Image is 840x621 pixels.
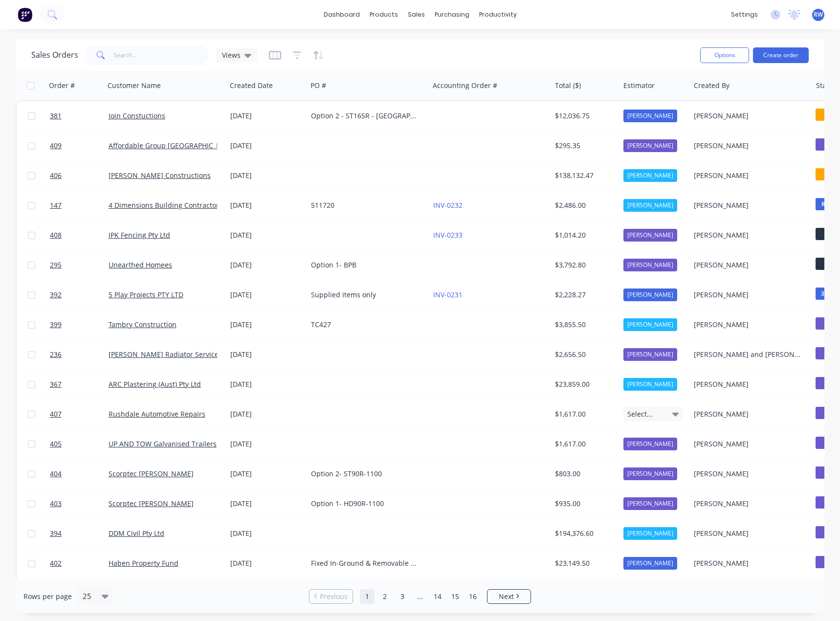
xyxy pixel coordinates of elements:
span: RW [814,10,823,19]
div: [PERSON_NAME] [623,288,677,301]
div: Supplied items only [311,290,420,300]
div: [DATE] [230,230,303,240]
input: Search... [113,45,209,65]
div: $3,792.80 [555,260,613,270]
div: Status [816,81,837,90]
a: 394 [50,519,109,548]
div: [PERSON_NAME] [694,200,802,210]
div: [PERSON_NAME] [623,438,677,450]
div: Option 2 - ST165R - [GEOGRAPHIC_DATA] [GEOGRAPHIC_DATA] [311,111,420,121]
a: Scorptec [PERSON_NAME] [109,469,194,478]
div: [PERSON_NAME] [623,169,677,182]
div: [PERSON_NAME] [623,139,677,152]
a: Jump forward [413,589,427,604]
div: Accounting Order # [433,81,497,90]
div: $23,149.50 [555,558,613,568]
div: [PERSON_NAME] [694,230,802,240]
a: [PERSON_NAME] Constructions [109,171,211,180]
span: 407 [50,409,62,419]
div: $138,132.47 [555,171,613,180]
div: [PERSON_NAME] [694,439,802,449]
div: [PERSON_NAME] [623,259,677,271]
span: 394 [50,529,62,538]
a: Previous page [309,592,353,601]
a: 405 [50,429,109,459]
a: UP AND TOW Galvanised Trailers [109,439,217,448]
span: 236 [50,350,62,359]
div: [PERSON_NAME] [694,111,802,121]
div: [PERSON_NAME] [694,558,802,568]
a: Rushdale Automotive Repairs [109,409,205,419]
a: JPK Fencing Pty Ltd [109,230,170,240]
div: TC427 [311,320,420,330]
a: 5 Play Projects PTY LTD [109,290,183,299]
div: $2,486.00 [555,200,613,210]
span: 392 [50,290,62,300]
span: 408 [50,230,62,240]
div: [PERSON_NAME] [623,527,677,540]
span: 406 [50,171,62,180]
div: Created Date [230,81,273,90]
div: [DATE] [230,409,303,419]
a: Join Constuctions [109,111,165,120]
div: [PERSON_NAME] [694,320,802,330]
div: $23,859.00 [555,379,613,389]
span: 147 [50,200,62,210]
div: [PERSON_NAME] [694,290,802,300]
span: 405 [50,439,62,449]
a: 409 [50,131,109,160]
a: 403 [50,489,109,518]
div: sales [403,7,430,22]
div: $935.00 [555,499,613,509]
div: [PERSON_NAME] [623,557,677,570]
div: products [365,7,403,22]
span: 367 [50,379,62,389]
button: Create order [753,47,809,63]
a: Page 2 [377,589,392,604]
a: 407 [50,399,109,429]
a: Affordable Group [GEOGRAPHIC_DATA] [109,141,235,150]
a: 295 [50,250,109,280]
div: [DATE] [230,141,303,151]
a: Page 1 is your current page [360,589,375,604]
span: 403 [50,499,62,509]
div: [DATE] [230,439,303,449]
div: $12,036.75 [555,111,613,121]
a: 147 [50,191,109,220]
span: Previous [320,592,348,601]
div: Fixed In-Ground & Removable Bollards. [311,558,420,568]
a: Page 3 [395,589,410,604]
div: $803.00 [555,469,613,479]
span: 381 [50,111,62,121]
div: [PERSON_NAME] [623,348,677,361]
a: 399 [50,310,109,339]
div: [DATE] [230,529,303,538]
div: settings [726,7,763,22]
div: [DATE] [230,171,303,180]
span: Views [222,50,241,60]
div: [PERSON_NAME] [623,318,677,331]
div: Option 1- HD90R-1100 [311,499,420,509]
div: Option 2- ST90R-1100 [311,469,420,479]
div: [PERSON_NAME] [623,378,677,391]
span: Select... [627,409,653,419]
a: INV-0233 [433,230,463,240]
button: Options [700,47,749,63]
div: $295.35 [555,141,613,151]
div: [PERSON_NAME] [694,379,802,389]
div: [DATE] [230,260,303,270]
span: 404 [50,469,62,479]
ul: Pagination [305,589,535,604]
a: Tambry Construction [109,320,177,329]
div: [PERSON_NAME] [694,409,802,419]
div: [DATE] [230,320,303,330]
div: [DATE] [230,111,303,121]
a: INV-0231 [433,290,463,299]
div: Created By [694,81,729,90]
a: 392 [50,280,109,310]
a: Unearthed Homees [109,260,172,269]
div: [DATE] [230,290,303,300]
div: $194,376.60 [555,529,613,538]
div: productivity [474,7,522,22]
div: [PERSON_NAME] [623,229,677,242]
